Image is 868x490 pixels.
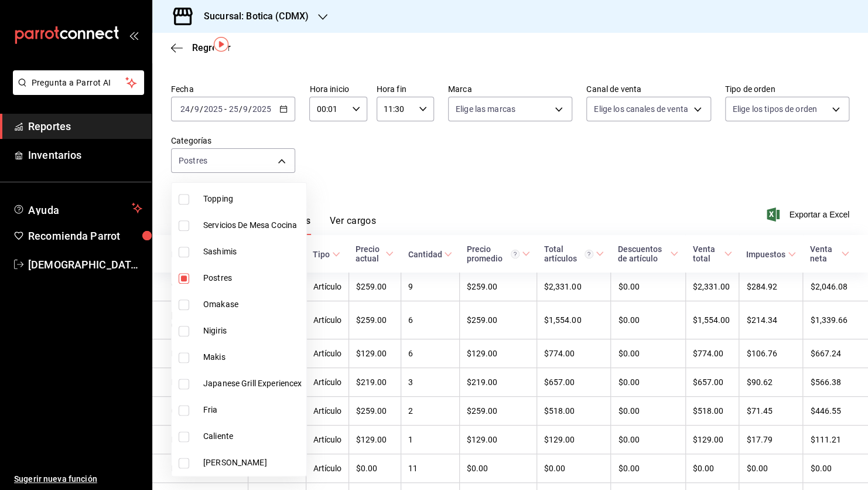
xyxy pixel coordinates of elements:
[203,404,302,416] span: Fria
[203,325,302,337] span: Nigiris
[203,246,302,258] span: Sashimis
[203,298,302,311] span: Omakase
[203,457,302,469] span: [PERSON_NAME]
[203,219,302,232] span: Servicios De Mesa Cocina
[203,272,302,284] span: Postres
[214,37,228,52] img: Tooltip marker
[203,430,302,443] span: Caliente
[203,351,302,363] span: Makis
[203,377,302,390] span: Japanese Grill Experiencex
[203,193,302,205] span: Topping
